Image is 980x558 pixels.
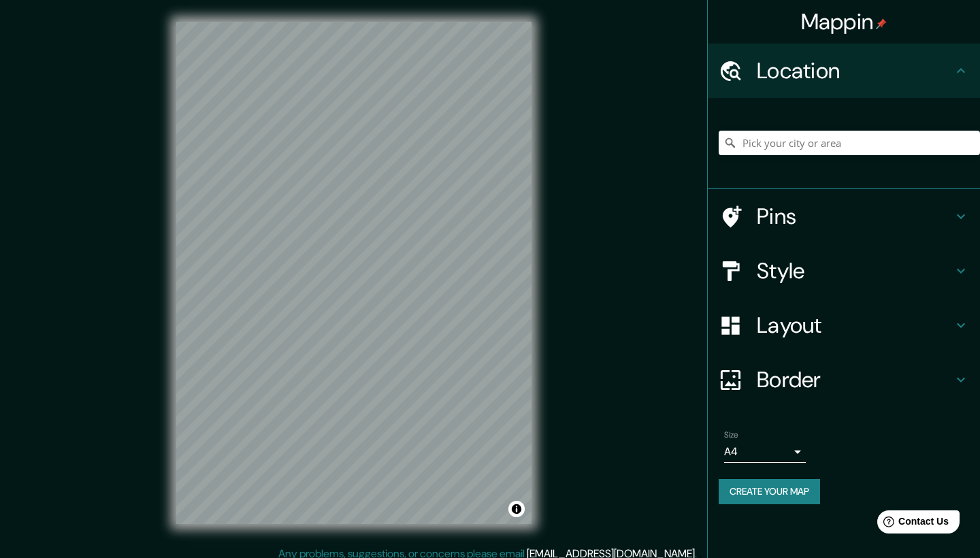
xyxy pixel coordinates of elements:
[757,366,953,393] h4: Border
[757,312,953,339] h4: Layout
[708,189,980,244] div: Pins
[708,298,980,352] div: Layout
[801,8,887,35] h4: Mappin
[719,479,820,504] button: Create your map
[859,505,965,543] iframe: Help widget launcher
[508,501,525,517] button: Toggle attribution
[708,244,980,298] div: Style
[724,441,806,463] div: A4
[719,131,980,155] input: Pick your city or area
[757,203,953,230] h4: Pins
[757,57,953,84] h4: Location
[708,44,980,98] div: Location
[708,352,980,407] div: Border
[176,22,532,524] canvas: Map
[876,18,887,29] img: pin-icon.png
[757,257,953,284] h4: Style
[724,429,738,441] label: Size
